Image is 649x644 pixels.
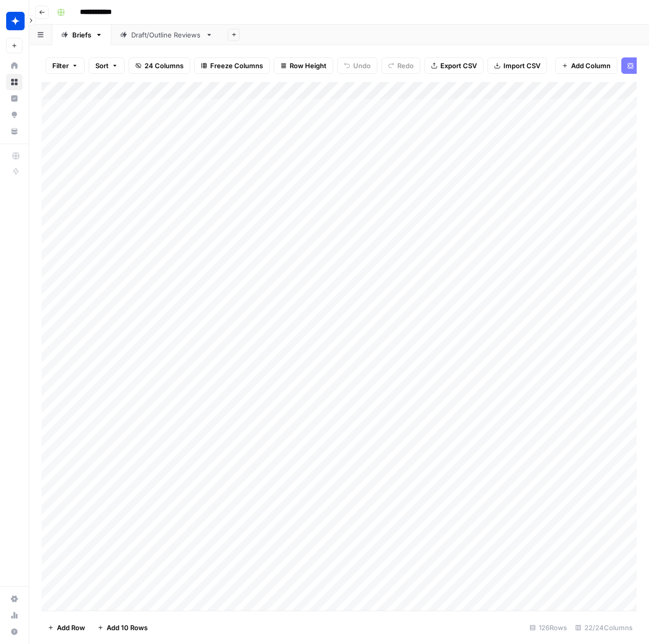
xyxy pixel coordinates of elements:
a: Draft/Outline Reviews [111,25,221,45]
div: Draft/Outline Reviews [131,30,201,40]
span: 24 Columns [145,61,184,71]
button: 24 Columns [129,57,190,74]
a: Browse [6,74,23,90]
button: Filter [46,57,85,74]
a: Home [6,57,23,74]
span: Add Row [57,622,85,633]
button: Add Column [555,57,617,74]
a: Insights [6,90,23,107]
span: Add Column [571,61,611,71]
span: Export CSV [440,61,477,71]
a: Opportunities [6,107,23,123]
button: Freeze Columns [194,57,270,74]
button: Add 10 Rows [91,619,154,636]
div: Briefs [72,30,91,40]
a: Your Data [6,123,23,139]
span: Filter [52,61,69,71]
button: Workspace: Wiz [6,8,23,34]
button: Help + Support [6,623,23,640]
button: Redo [381,57,420,74]
a: Briefs [52,25,111,45]
a: Settings [6,591,23,607]
button: Undo [337,57,377,74]
button: Import CSV [488,57,547,74]
button: Add Row [42,619,91,636]
div: 22/24 Columns [571,619,637,636]
span: Import CSV [503,61,540,71]
button: Row Height [274,57,333,74]
span: Sort [95,61,109,71]
img: Wiz Logo [6,12,25,30]
a: Usage [6,607,23,623]
span: Row Height [290,61,327,71]
span: Undo [353,61,371,71]
span: Freeze Columns [210,61,263,71]
button: Sort [89,57,125,74]
span: Redo [397,61,414,71]
div: 126 Rows [525,619,571,636]
button: Export CSV [424,57,483,74]
span: Add 10 Rows [107,622,148,633]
